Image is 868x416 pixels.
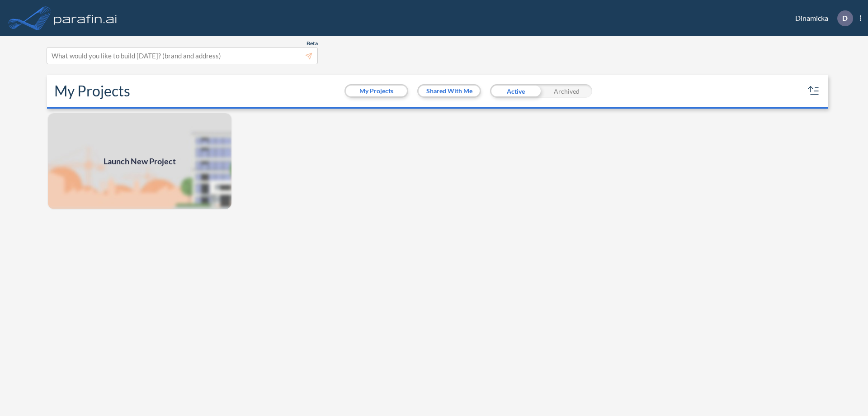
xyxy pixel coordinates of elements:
[346,86,407,96] button: My Projects
[52,9,119,27] img: logo
[490,84,541,98] div: Active
[307,40,318,47] span: Beta
[419,86,480,96] button: Shared With Me
[54,82,130,100] h2: My Projects
[842,14,848,22] p: D
[541,84,592,98] div: Archived
[47,112,232,210] a: Launch New Project
[807,84,821,98] button: sort
[104,155,176,167] span: Launch New Project
[782,10,861,26] div: Dinamicka
[47,112,232,210] img: add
